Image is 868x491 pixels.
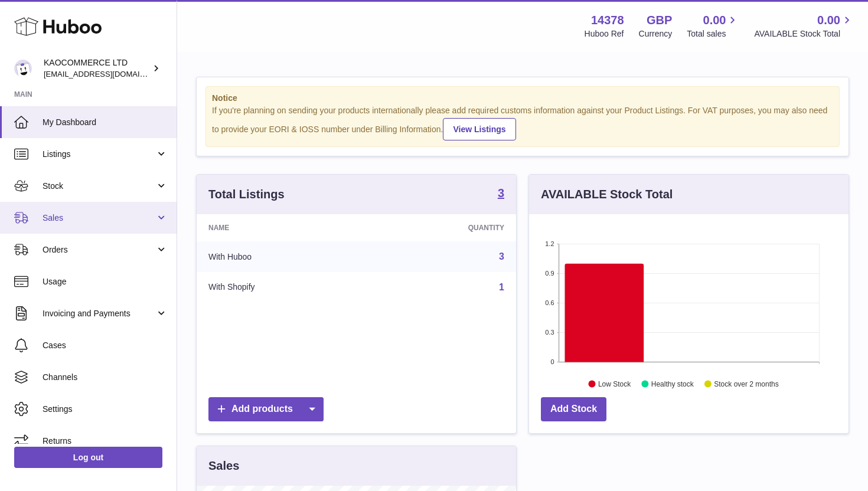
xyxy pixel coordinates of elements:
[43,276,168,287] span: Usage
[545,240,554,247] text: 1.2
[208,458,239,474] h3: Sales
[687,28,739,40] span: Total sales
[545,329,554,336] text: 0.3
[498,187,504,199] strong: 3
[598,379,631,388] text: Low Stock
[43,212,155,224] span: Sales
[541,397,606,421] a: Add Stock
[499,282,504,292] a: 1
[498,187,504,201] a: 3
[197,241,369,272] td: With Huboo
[545,270,554,277] text: 0.9
[43,149,155,160] span: Listings
[44,69,174,78] span: [EMAIL_ADDRESS][DOMAIN_NAME]
[541,186,673,202] h3: AVAILABLE Stock Total
[43,308,155,319] span: Invoicing and Payments
[43,372,168,383] span: Channels
[443,118,515,140] a: View Listings
[647,12,672,28] strong: GBP
[639,28,673,40] div: Currency
[43,181,155,192] span: Stock
[212,93,833,104] strong: Notice
[499,251,504,261] a: 3
[43,436,168,447] span: Returns
[651,379,694,388] text: Healthy stock
[754,12,854,40] a: 0.00 AVAILABLE Stock Total
[43,244,155,256] span: Orders
[197,214,369,241] th: Name
[714,379,778,388] text: Stock over 2 months
[585,28,624,40] div: Huboo Ref
[754,28,854,40] span: AVAILABLE Stock Total
[687,12,739,40] a: 0.00 Total sales
[44,57,150,80] div: KAOCOMMERCE LTD
[591,12,624,28] strong: 14378
[14,447,162,468] a: Log out
[14,60,32,77] img: hello@lunera.co.uk
[703,12,726,28] span: 0.00
[43,117,168,128] span: My Dashboard
[197,272,369,303] td: With Shopify
[43,404,168,415] span: Settings
[208,397,324,421] a: Add products
[208,186,285,202] h3: Total Listings
[817,12,840,28] span: 0.00
[545,299,554,306] text: 0.6
[369,214,516,241] th: Quantity
[212,105,833,140] div: If you're planning on sending your products internationally please add required customs informati...
[43,340,168,351] span: Cases
[550,358,554,365] text: 0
